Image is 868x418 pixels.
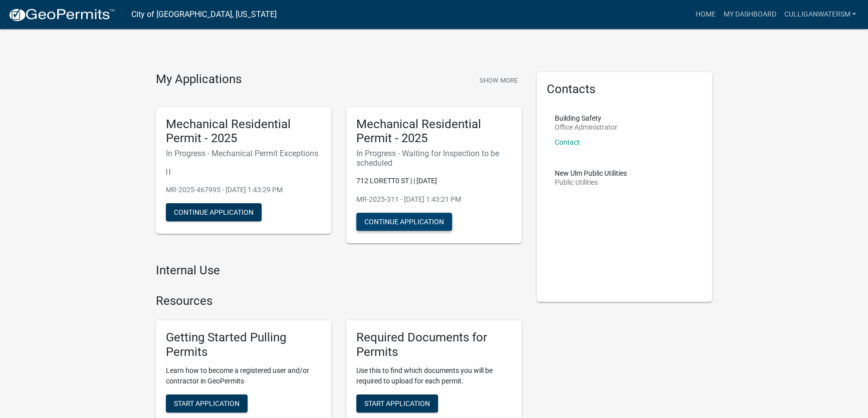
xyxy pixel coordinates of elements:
p: Public Utilities [555,179,627,186]
button: Start Application [356,394,438,412]
p: Learn how to become a registered user and/or contractor in GeoPermits [166,365,321,386]
button: Continue Application [166,203,262,221]
p: 712 LORETT0 ST | | [DATE] [356,176,512,186]
h6: In Progress - Mechanical Permit Exceptions [166,149,321,158]
p: MR-2025-311 - [DATE] 1:43:21 PM [356,194,512,205]
h5: Required Documents for Permits [356,330,512,359]
h5: Mechanical Residential Permit - 2025 [356,117,512,146]
p: MR-2025-467995 - [DATE] 1:43:29 PM [166,185,321,195]
p: Building Safety [555,115,617,122]
h6: In Progress - Waiting for Inspection to be scheduled [356,149,512,168]
span: Start Application [174,399,240,407]
h4: My Applications [156,72,242,87]
button: Continue Application [356,213,452,231]
h4: Internal Use [156,263,522,278]
button: Start Application [166,394,248,412]
p: New Ulm Public Utilities [555,170,627,177]
span: Start Application [364,399,430,407]
p: Use this to find which documents you will be required to upload for each permit. [356,365,512,386]
p: | | [166,166,321,177]
a: Contact [555,138,580,146]
h5: Contacts [547,82,702,97]
a: My Dashboard [719,5,780,24]
h5: Getting Started Pulling Permits [166,330,321,359]
p: Office Administrator [555,124,617,131]
a: City of [GEOGRAPHIC_DATA], [US_STATE] [131,6,277,23]
button: Show More [476,72,522,89]
h4: Resources [156,294,522,308]
h5: Mechanical Residential Permit - 2025 [166,117,321,146]
a: Culliganwatersm [780,5,860,24]
a: Home [691,5,719,24]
